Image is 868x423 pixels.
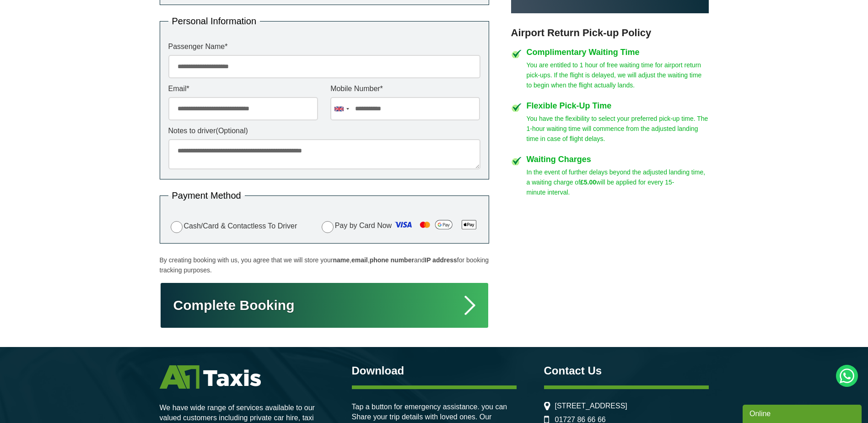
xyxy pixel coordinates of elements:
[168,191,245,200] legend: Payment Method
[168,85,318,92] label: Email
[322,221,334,233] input: Pay by Card Now
[160,255,489,275] p: By creating booking with us, you agree that we will store your , , and for booking tracking purpo...
[511,27,709,39] h3: Airport Return Pick-up Policy
[352,365,517,376] h3: Download
[544,402,709,410] li: [STREET_ADDRESS]
[160,365,261,389] img: A1 Taxis St Albans
[527,48,709,56] h4: Complimentary Waiting Time
[351,256,368,264] strong: email
[330,85,480,92] label: Mobile Number
[527,60,709,90] p: You are entitled to 1 hour of free waiting time for airport return pick-ups. If the flight is del...
[168,220,297,233] label: Cash/Card & Contactless To Driver
[527,102,709,110] h4: Flexible Pick-Up Time
[580,179,596,186] strong: £5.00
[333,256,350,264] strong: name
[319,217,480,235] label: Pay by Card Now
[527,167,709,197] p: In the event of further delays beyond the adjusted landing time, a waiting charge of will be appl...
[331,98,352,120] div: United Kingdom: +44
[527,155,709,163] h4: Waiting Charges
[743,403,863,423] iframe: chat widget
[168,16,260,26] legend: Personal Information
[425,256,457,264] strong: IP address
[544,365,709,376] h3: Contact Us
[171,221,183,233] input: Cash/Card & Contactless To Driver
[160,282,489,329] button: Complete Booking
[527,114,709,144] p: You have the flexibility to select your preferred pick-up time. The 1-hour waiting time will comm...
[168,43,480,50] label: Passenger Name
[216,127,248,135] span: (Optional)
[168,127,480,135] label: Notes to driver
[370,256,414,264] strong: phone number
